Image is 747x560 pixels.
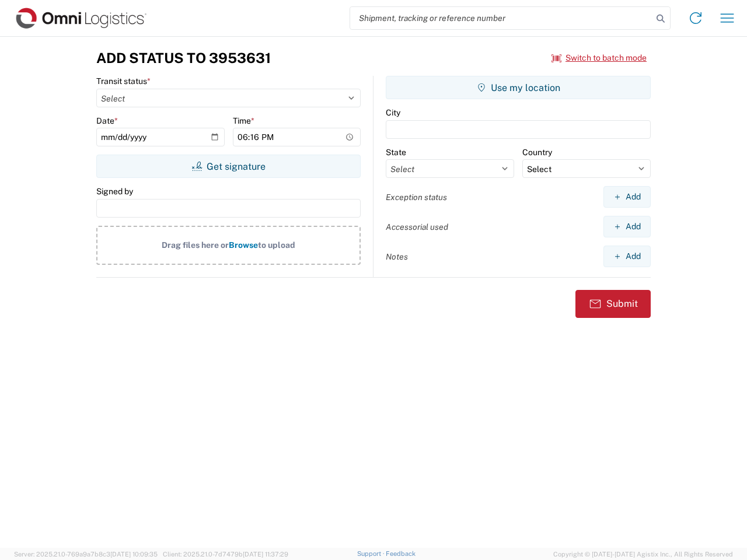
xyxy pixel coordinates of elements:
[386,251,408,262] label: Notes
[96,116,118,126] label: Date
[522,147,552,157] label: Country
[603,246,651,267] button: Add
[243,551,288,558] span: [DATE] 11:37:29
[575,290,651,318] button: Submit
[110,551,158,558] span: [DATE] 10:09:35
[551,48,647,68] button: Switch to batch mode
[96,155,361,178] button: Get signature
[350,7,652,29] input: Shipment, tracking or reference number
[357,550,386,557] a: Support
[386,147,406,157] label: State
[603,186,651,208] button: Add
[386,192,447,202] label: Exception status
[163,551,288,558] span: Client: 2025.21.0-7d7479b
[229,240,258,250] span: Browse
[162,240,229,250] span: Drag files here or
[386,222,448,232] label: Accessorial used
[258,240,295,250] span: to upload
[386,107,400,118] label: City
[233,116,254,126] label: Time
[96,186,133,197] label: Signed by
[96,76,151,86] label: Transit status
[553,549,733,559] span: Copyright © [DATE]-[DATE] Agistix Inc., All Rights Reserved
[386,550,416,557] a: Feedback
[14,551,158,558] span: Server: 2025.21.0-769a9a7b8c3
[96,50,271,66] h3: Add Status to 3953631
[386,76,651,99] button: Use my location
[603,216,651,237] button: Add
